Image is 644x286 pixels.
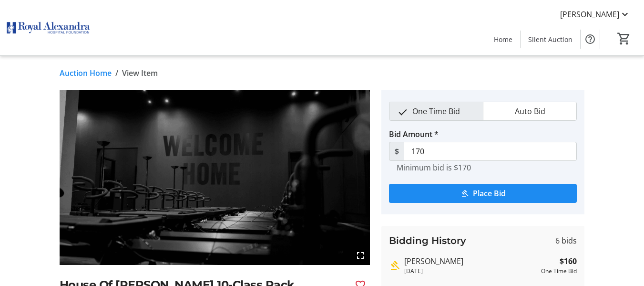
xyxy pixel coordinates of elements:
[528,34,572,44] span: Silent Auction
[389,184,577,203] button: Place Bid
[555,235,577,246] span: 6 bids
[407,102,466,120] span: One Time Bid
[615,30,633,47] button: Cart
[541,267,577,275] div: One Time Bid
[60,67,112,79] a: Auction Home
[521,31,580,48] a: Silent Auction
[389,128,439,140] label: Bid Amount *
[494,34,512,44] span: Home
[473,188,506,199] span: Place Bid
[560,9,619,20] span: [PERSON_NAME]
[389,260,400,271] mat-icon: Highest bid
[115,67,118,79] span: /
[581,30,600,49] button: Help
[509,102,551,120] span: Auto Bid
[397,163,471,172] tr-hint: Minimum bid is $170
[122,67,158,79] span: View Item
[552,7,638,22] button: [PERSON_NAME]
[389,233,466,248] h3: Bidding History
[404,267,537,275] div: [DATE]
[404,255,537,267] div: [PERSON_NAME]
[355,250,366,261] mat-icon: fullscreen
[60,90,370,265] img: Image
[560,255,577,267] strong: $160
[389,142,404,161] span: $
[486,31,520,48] a: Home
[6,4,91,52] img: Royal Alexandra Hospital Foundation's Logo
